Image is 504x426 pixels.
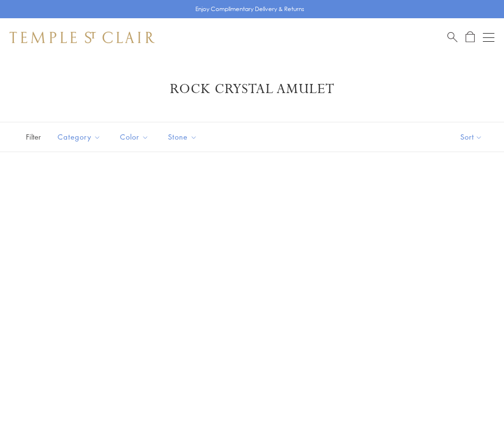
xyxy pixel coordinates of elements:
[195,4,304,14] p: Enjoy Complimentary Delivery & Returns
[163,131,204,143] span: Stone
[53,131,108,143] span: Category
[439,122,504,152] button: Show sort by
[447,31,457,43] a: Search
[24,81,480,98] h1: Rock Crystal Amulet
[115,131,156,143] span: Color
[50,126,108,148] button: Category
[10,32,155,43] img: Temple St. Clair
[483,32,494,43] button: Open navigation
[113,126,156,148] button: Color
[161,126,204,148] button: Stone
[466,31,475,43] a: Open Shopping Bag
